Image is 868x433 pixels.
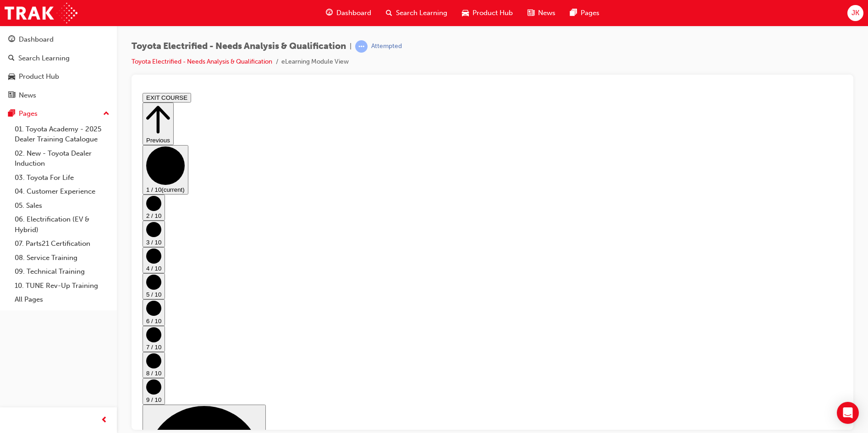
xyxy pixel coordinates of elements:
[11,122,113,146] a: 01. Toyota Academy - 2025 Dealer Training Catalogue
[462,7,469,19] span: car-icon
[7,123,22,130] span: 2 / 10
[386,7,392,19] span: search-icon
[11,265,113,279] a: 09. Technical Training
[11,146,113,171] a: 02. New - Toyota Dealer Induction
[7,97,22,104] span: 1 / 10
[371,42,402,51] div: Attempted
[396,8,447,18] span: Search Learning
[4,13,35,56] button: Previous
[4,50,113,67] a: Search Learning
[455,4,520,22] a: car-iconProduct Hub
[581,8,599,18] span: Pages
[326,7,333,19] span: guage-icon
[11,199,113,213] a: 05. Sales
[355,40,368,53] span: learningRecordVerb_ATTEMPT-icon
[132,41,346,52] span: Toyota Electrified - Needs Analysis & Qualification
[18,53,70,64] div: Search Learning
[8,54,15,63] span: search-icon
[4,29,113,105] button: DashboardSearch LearningProduct HubNews
[4,87,113,104] a: News
[4,158,26,184] button: 4 / 10
[538,8,555,18] span: News
[101,415,108,426] span: prev-icon
[103,108,110,120] span: up-icon
[319,4,379,22] a: guage-iconDashboard
[852,8,859,18] span: JK
[4,105,113,122] button: Pages
[4,105,26,131] button: 2 / 10
[4,263,26,289] button: 8 / 10
[11,292,113,307] a: All Pages
[7,176,22,183] span: 4 / 10
[7,307,22,314] span: 9 / 10
[520,4,563,22] a: news-iconNews
[11,237,113,251] a: 07. Parts21 Certification
[7,281,22,287] span: 8 / 10
[4,68,113,85] a: Product Hub
[132,58,272,65] a: Toyota Electrified - Needs Analysis & Qualification
[563,4,607,22] a: pages-iconPages
[336,8,371,18] span: Dashboard
[19,90,36,101] div: News
[472,8,513,18] span: Product Hub
[8,73,15,81] span: car-icon
[19,71,59,82] div: Product Hub
[7,228,22,235] span: 6 / 10
[11,251,113,265] a: 08. Service Training
[11,171,113,185] a: 03. Toyota For Life
[527,7,534,19] span: news-icon
[4,184,26,210] button: 5 / 10
[4,131,26,157] button: 3 / 10
[7,202,22,209] span: 5 / 10
[11,184,113,199] a: 04. Customer Experience
[4,237,26,263] button: 7 / 10
[4,56,49,105] button: 1 / 10(current)
[4,4,52,13] button: EXIT COURSE
[4,289,26,315] button: 9 / 10
[281,57,349,67] li: eLearning Module View
[847,5,863,21] button: JK
[4,31,113,48] a: Dashboard
[379,4,455,22] a: search-iconSearch Learning
[837,402,859,424] div: Open Intercom Messenger
[8,36,15,44] span: guage-icon
[8,92,15,100] span: news-icon
[350,41,352,52] span: |
[8,110,15,118] span: pages-icon
[7,150,22,157] span: 3 / 10
[11,279,113,293] a: 10. TUNE Rev-Up Training
[570,7,577,19] span: pages-icon
[19,34,54,45] div: Dashboard
[19,108,38,119] div: Pages
[7,48,31,54] span: Previous
[22,97,45,104] span: (current)
[4,210,26,236] button: 6 / 10
[5,3,77,23] img: Trak
[7,254,22,261] span: 7 / 10
[11,212,113,237] a: 06. Electrification (EV & Hybrid)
